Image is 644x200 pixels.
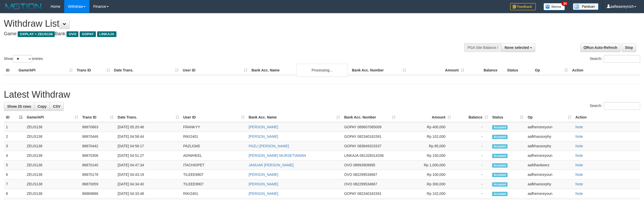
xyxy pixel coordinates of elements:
td: [DATE] 05:20:46 [116,122,181,132]
td: ADIWHEEL [181,151,247,160]
td: - [453,189,490,198]
td: ZEUS138 [25,122,80,132]
th: Action [570,66,640,75]
th: Bank Acc. Number: activate to sort column ascending [342,113,398,122]
a: Show 25 rows [4,102,34,111]
td: [DATE] 04:58:17 [116,141,181,151]
td: ZEUS138 [25,141,80,151]
td: aafkhaosorphy [526,179,573,189]
div: PGA Site Balance / [464,43,501,52]
td: - [453,141,490,151]
span: Accepted [492,125,508,130]
th: Game/API: activate to sort column ascending [25,113,80,122]
img: Feedback.jpg [510,3,536,10]
span: Accepted [492,163,508,168]
th: ID [4,66,16,75]
img: MOTION_logo.png [4,3,43,10]
td: [DATE] 04:43:19 [116,170,181,179]
td: 5 [4,160,25,170]
label: Show entries [4,55,43,63]
input: Search: [604,102,640,110]
td: aafkhaosorphy [526,141,573,151]
span: Accepted [492,144,508,149]
td: Rp 100,000 [398,170,453,179]
span: Copy 08993909995 to clipboard [353,163,375,167]
a: Copy [34,102,50,111]
th: Trans ID [75,66,112,75]
span: OVO [344,163,352,167]
td: [DATE] 04:47:34 [116,160,181,170]
span: Copy 082340181591 to clipboard [357,192,381,196]
th: Balance: activate to sort column ascending [453,113,490,122]
span: LINKAJA [97,31,116,37]
td: 86870059 [80,179,116,189]
td: ZEUS138 [25,132,80,141]
img: Button%20Memo.svg [544,3,565,10]
span: OVO [344,172,352,177]
td: ZEUS138 [25,189,80,198]
td: 86869886 [80,189,116,198]
a: Note [575,144,583,148]
td: ITACHIOPET [181,160,247,170]
span: OXPLAY > ZEUS138 [18,31,55,37]
td: ZEUS138 [25,160,80,170]
div: Processing... [296,64,348,77]
td: Rp 1,000,000 [398,160,453,170]
td: - [453,132,490,141]
a: JANUAR [PERSON_NAME] [249,163,294,167]
th: Op [533,66,570,75]
td: 1 [4,122,25,132]
span: Copy 089607065009 to clipboard [357,125,381,129]
td: 86870306 [80,151,116,160]
td: aafdhankeerz [526,160,573,170]
a: Note [575,182,583,186]
td: ZEUS138 [25,179,80,189]
td: - [453,151,490,160]
th: Amount [408,66,466,75]
td: 7 [4,179,25,189]
td: RIKI2401 [181,132,247,141]
td: 3 [4,141,25,151]
a: [PERSON_NAME] [249,182,278,186]
span: Accepted [492,173,508,177]
th: Balance [466,66,505,75]
th: User ID: activate to sort column ascending [181,113,247,122]
a: Note [575,163,583,167]
button: None selected [501,43,536,52]
td: - [453,160,490,170]
span: None selected [505,46,529,50]
label: Search: [590,55,640,63]
th: Bank Acc. Name [250,66,350,75]
th: Date Trans. [112,66,181,75]
a: [PERSON_NAME] MURSETIAWAN [249,153,306,158]
td: 86870663 [80,122,116,132]
th: Amount: activate to sort column ascending [398,113,453,122]
td: 86870442 [80,141,116,151]
span: OVO [344,182,352,186]
input: Search: [604,55,640,63]
a: Run Auto-Refresh [580,43,621,52]
td: [DATE] 04:58:44 [116,132,181,141]
th: ID: activate to sort column descending [4,113,25,122]
span: Accepted [492,135,508,139]
h1: Latest Withdraw [4,89,640,100]
td: Rp 150,000 [398,151,453,160]
span: Accepted [492,182,508,187]
span: GOPAY [344,144,356,148]
td: 86870446 [80,132,116,141]
td: - [453,170,490,179]
a: Stop [622,43,636,52]
a: [PERSON_NAME] [249,172,278,177]
th: Bank Acc. Name: activate to sort column ascending [247,113,342,122]
th: Game/API [16,66,75,75]
a: Note [575,153,583,158]
td: 86870140 [80,160,116,170]
td: aafhemsreyoun [526,189,573,198]
th: User ID [181,66,250,75]
a: Note [575,134,583,139]
td: Rp 300,000 [398,179,453,189]
span: GOPAY [344,192,356,196]
td: aafhemsreyoun [526,151,573,160]
a: [PERSON_NAME] [249,134,278,139]
th: Date Trans.: activate to sort column ascending [116,113,181,122]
